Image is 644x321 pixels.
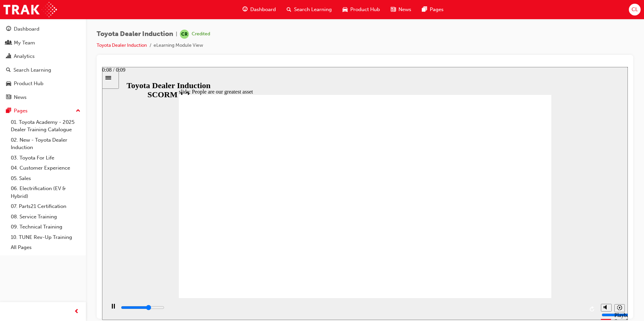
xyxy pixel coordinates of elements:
[3,22,83,105] button: DashboardMy TeamAnalyticsSearch LearningProduct HubNews
[294,6,332,13] span: Search Learning
[8,183,83,201] a: 06. Electrification (EV & Hybrid)
[8,153,83,163] a: 03. Toyota For Life
[3,231,495,253] div: playback controls
[154,42,203,49] li: eLearning Module View
[8,222,83,232] a: 09. Technical Training
[3,91,83,104] a: News
[8,242,83,253] a: All Pages
[8,173,83,184] a: 05. Sales
[6,95,11,101] span: news-icon
[417,3,449,16] a: pages-iconPages
[6,26,11,32] span: guage-icon
[3,237,15,248] button: Pause (Ctrl+Alt+P)
[8,232,83,243] a: 10. TUNE Rev-Up Training
[281,3,337,16] a: search-iconSearch Learning
[3,23,83,35] a: Dashboard
[512,245,522,257] div: Playback Speed
[629,4,641,15] button: CL
[6,81,11,87] span: car-icon
[14,25,39,33] div: Dashboard
[250,6,276,13] span: Dashboard
[8,212,83,222] a: 08. Service Training
[3,77,83,90] a: Product Hub
[430,6,444,13] span: Pages
[3,64,83,76] a: Search Learning
[422,5,427,14] span: pages-icon
[6,108,11,114] span: pages-icon
[243,5,248,14] span: guage-icon
[97,42,147,48] a: Toyota Dealer Induction
[8,201,83,212] a: 07. Parts21 Certification
[499,237,510,245] button: Mute (Ctrl+Alt+M)
[192,31,210,37] div: Credited
[3,105,83,117] button: Pages
[8,135,83,153] a: 02. New - Toyota Dealer Induction
[337,3,385,16] a: car-iconProduct Hub
[3,2,57,17] img: Trak
[350,6,380,13] span: Product Hub
[14,80,43,87] div: Product Hub
[6,40,11,46] span: people-icon
[8,163,83,173] a: 04. Customer Experience
[343,5,348,14] span: car-icon
[495,231,522,253] div: misc controls
[14,52,35,60] div: Analytics
[14,107,28,115] div: Pages
[6,67,11,73] span: search-icon
[287,5,291,14] span: search-icon
[74,308,79,316] span: prev-icon
[19,238,62,243] input: slide progress
[385,3,417,16] a: news-iconNews
[3,37,83,49] a: My Team
[6,53,11,60] span: chart-icon
[176,30,177,38] span: |
[632,6,638,13] span: CL
[180,30,189,39] span: null-icon
[13,66,51,74] div: Search Learning
[398,6,411,13] span: News
[237,3,281,16] a: guage-iconDashboard
[485,237,495,247] button: Replay (Ctrl+Alt+R)
[14,39,35,47] div: My Team
[8,117,83,135] a: 01. Toyota Academy - 2025 Dealer Training Catalogue
[76,107,80,115] span: up-icon
[500,245,543,251] input: volume
[97,30,173,38] span: Toyota Dealer Induction
[14,94,27,101] div: News
[3,50,83,63] a: Analytics
[512,237,523,245] button: Playback speed
[391,5,396,14] span: news-icon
